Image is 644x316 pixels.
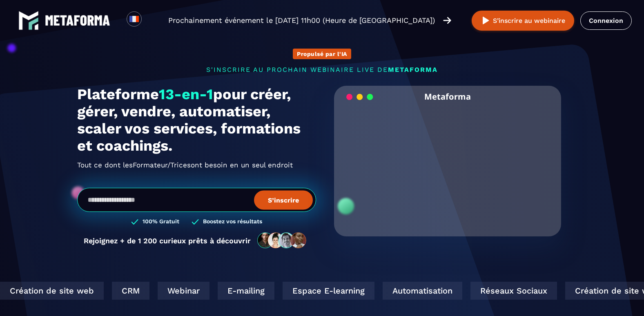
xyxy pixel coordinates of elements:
[424,86,471,107] h2: Metaforma
[388,66,438,73] span: METAFORMA
[481,16,491,26] img: play
[77,158,316,171] h2: Tout ce dont les ont besoin en un seul endroit
[580,11,632,30] a: Connexion
[45,15,110,26] img: logo
[143,218,179,226] h3: 100% Gratuit
[346,93,373,101] img: loading
[215,282,272,300] div: E-mailing
[77,66,567,73] p: s'inscrire au prochain webinaire live de
[159,86,213,103] span: 13-en-1
[468,282,555,300] div: Réseaux Sociaux
[254,190,313,209] button: S’inscrire
[77,86,316,154] h1: Plateforme pour créer, gérer, vendre, automatiser, scaler vos services, formations et coachings.
[109,282,147,300] div: CRM
[131,218,138,226] img: checked
[472,11,574,31] button: S’inscrire au webinaire
[443,16,451,25] img: arrow-right
[192,218,199,226] img: checked
[18,10,39,31] img: logo
[168,15,435,26] p: Prochainement événement le [DATE] 11h00 (Heure de [GEOGRAPHIC_DATA])
[280,282,372,300] div: Espace E-learning
[133,158,191,171] span: Formateur/Trices
[203,218,262,226] h3: Boostez vos résultats
[255,232,310,249] img: community-people
[149,16,155,25] input: Search for option
[297,51,347,57] p: Propulsé par l'IA
[84,236,251,245] p: Rejoignez + de 1 200 curieux prêts à découvrir
[340,107,555,215] video: Your browser does not support the video tag.
[380,282,460,300] div: Automatisation
[142,11,162,29] div: Search for option
[129,14,139,24] img: fr
[155,282,207,300] div: Webinar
